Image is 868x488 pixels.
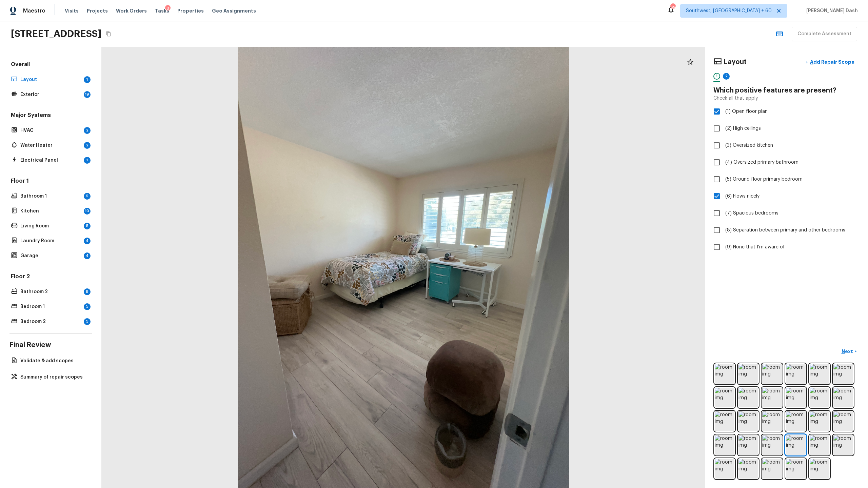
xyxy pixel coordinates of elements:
[84,127,91,134] div: 2
[87,7,108,14] span: Projects
[786,388,806,407] img: room img
[20,252,81,259] p: Garage
[786,459,806,479] img: room img
[725,210,778,217] span: (7) Spacious bedrooms
[84,318,91,325] div: 5
[9,341,92,349] h4: Final Review
[810,411,829,431] img: room img
[212,7,256,14] span: Geo Assignments
[84,303,91,310] div: 5
[786,364,806,384] img: room img
[762,459,782,479] img: room img
[725,244,785,250] span: (9) None that I’m aware of
[715,388,734,407] img: room img
[838,346,860,357] button: Next>
[65,7,79,14] span: Visits
[20,157,81,164] p: Electrical Panel
[833,364,853,384] img: room img
[738,411,758,431] img: room img
[724,58,747,66] h4: Layout
[842,348,854,355] p: Next
[686,7,772,14] span: Southwest, [GEOGRAPHIC_DATA] + 60
[9,61,92,69] h5: Overall
[670,4,675,11] div: 697
[84,208,91,215] div: 10
[20,142,81,149] p: Water Heater
[715,411,734,431] img: room img
[9,177,92,186] h5: Floor 1
[738,364,758,384] img: room img
[20,127,81,134] p: HVAC
[723,73,730,80] div: 2
[762,388,782,407] img: room img
[786,411,806,431] img: room img
[165,5,171,12] div: 8
[20,208,81,215] p: Kitchen
[738,388,758,407] img: room img
[84,223,91,229] div: 5
[20,358,88,364] p: Validate & add scopes
[84,238,91,244] div: 4
[715,364,734,384] img: room img
[84,252,91,259] div: 4
[762,411,782,431] img: room img
[809,59,854,65] p: Add Repair Scope
[804,7,858,14] span: [PERSON_NAME] Dash
[725,159,798,166] span: (4) Oversized primary bathroom
[20,193,81,200] p: Bathroom 1
[725,176,803,183] span: (5) Ground floor primary bedroom
[833,435,853,455] img: room img
[810,388,829,407] img: room img
[177,7,204,14] span: Properties
[9,273,92,282] h5: Floor 2
[713,73,720,80] div: 1
[20,318,81,325] p: Bedroom 2
[11,28,101,40] h2: [STREET_ADDRESS]
[762,435,782,455] img: room img
[9,111,92,120] h5: Major Systems
[20,76,81,83] p: Layout
[725,108,768,115] span: (1) Open floor plan
[23,7,45,14] span: Maestro
[715,459,734,479] img: room img
[810,459,829,479] img: room img
[84,288,91,295] div: 9
[713,95,758,102] p: Check all that apply.
[738,459,758,479] img: room img
[725,193,759,200] span: (6) Flows nicely
[20,303,81,310] p: Bedroom 1
[84,142,91,149] div: 2
[84,76,91,83] div: 1
[786,435,806,455] img: room img
[810,364,829,384] img: room img
[20,288,81,295] p: Bathroom 2
[20,238,81,244] p: Laundry Room
[713,86,860,95] h4: Which positive features are present?
[725,142,773,149] span: (3) Oversized kitchen
[84,157,91,164] div: 1
[810,435,829,455] img: room img
[20,223,81,229] p: Living Room
[84,91,91,98] div: 19
[84,193,91,200] div: 9
[833,388,853,407] img: room img
[20,91,81,98] p: Exterior
[725,227,845,233] span: (8) Separation between primary and other bedrooms
[715,435,734,455] img: room img
[762,364,782,384] img: room img
[738,435,758,455] img: room img
[116,7,147,14] span: Work Orders
[833,411,853,431] img: room img
[155,8,169,13] span: Tasks
[104,29,113,38] button: Copy Address
[20,374,88,381] p: Summary of repair scopes
[800,55,860,69] button: +Add Repair Scope
[725,125,761,132] span: (2) High ceilings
